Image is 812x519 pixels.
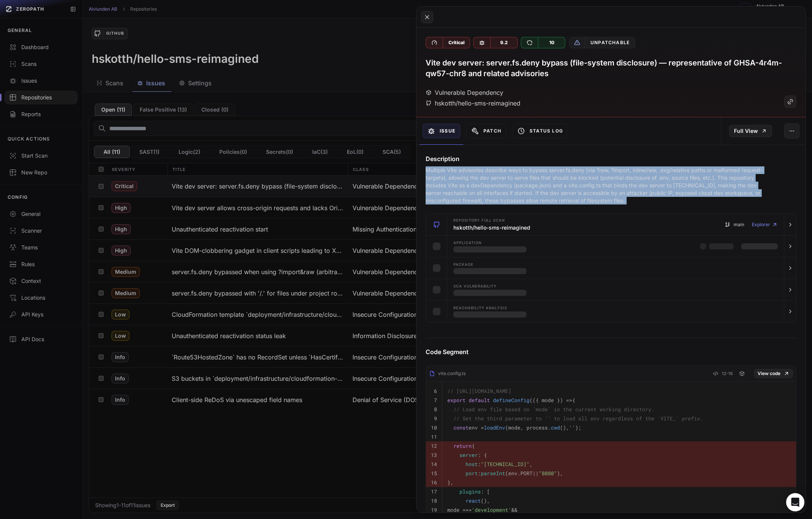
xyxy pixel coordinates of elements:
[431,433,437,440] code: 11
[431,424,437,431] code: 10
[447,470,563,477] code: : (env. || ),
[447,506,517,513] code: mode === &&
[434,406,437,413] code: 8
[426,88,503,97] div: Vulnerable Dependency
[434,415,437,422] code: 9
[481,470,505,477] span: parseInt
[431,488,437,495] code: 17
[447,452,487,458] code: : {
[426,347,796,356] h4: Code Segment
[729,125,772,137] a: Full View
[447,461,533,468] code: : ,
[466,497,481,504] span: react
[754,369,793,378] a: View code
[423,124,460,138] button: Issue
[431,497,437,504] code: 18
[431,470,437,477] code: 15
[466,461,478,468] span: host
[426,236,796,257] button: Application
[453,424,469,431] span: const
[459,488,481,495] span: plugins
[426,99,520,108] div: hskotth/hello-sms-reimagined
[429,370,466,377] div: vite.config.ts
[426,154,796,163] h4: Description
[447,397,575,404] code: ( {
[431,506,437,513] code: 19
[426,214,796,235] button: Repository Full scan hskotth/hello-sms-reimagined main Explorer
[453,284,497,288] span: SCA Vulnerability
[431,442,437,449] code: 12
[434,388,437,394] code: 6
[453,219,505,222] span: Repository Full scan
[786,493,804,511] div: Open Intercom Messenger
[434,397,437,404] code: 7
[466,470,478,477] span: port
[453,406,654,413] span: // Load env file based on `mode` in the current working directory.
[447,488,490,495] code: : [
[453,415,703,422] span: // Set the third parameter to '' to load all env regardless of the `VITE_` prefix.
[426,301,796,322] button: Reachability Analysis
[453,442,472,449] span: return
[447,479,453,486] code: },
[447,388,511,394] span: // [URL][DOMAIN_NAME]
[551,424,560,431] span: cwd
[426,279,796,300] button: SCA Vulnerability
[459,452,478,458] span: server
[484,424,505,431] span: loadEnv
[447,424,581,431] code: env = (mode, process. (), );
[453,241,482,245] span: Application
[453,224,530,232] h3: hskotth/hello-sms-reimagined
[469,397,490,404] span: default
[472,506,511,513] span: 'development'
[453,263,474,267] span: Package
[536,397,560,404] span: { mode }
[453,306,507,310] span: Reachability Analysis
[447,397,466,404] span: export
[512,124,568,138] button: Status Log
[447,497,490,504] code: (),
[539,470,557,477] span: "8080"
[431,479,437,486] code: 16
[569,424,575,431] span: ''
[533,397,572,404] span: ( ) =>
[426,257,796,279] button: Package
[481,461,530,468] span: "[TECHNICAL_ID]"
[722,369,733,378] span: 12-16
[431,461,437,468] code: 14
[493,397,530,404] span: defineConfig
[426,166,767,204] p: Multiple Vite advisories describe ways to bypass server.fs.deny (via ?raw, ?import, inline/raw, ....
[520,470,533,477] span: PORT
[447,442,475,449] code: {
[431,452,437,458] code: 13
[466,124,506,138] button: Patch
[734,222,744,228] span: main
[752,217,778,232] a: Explorer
